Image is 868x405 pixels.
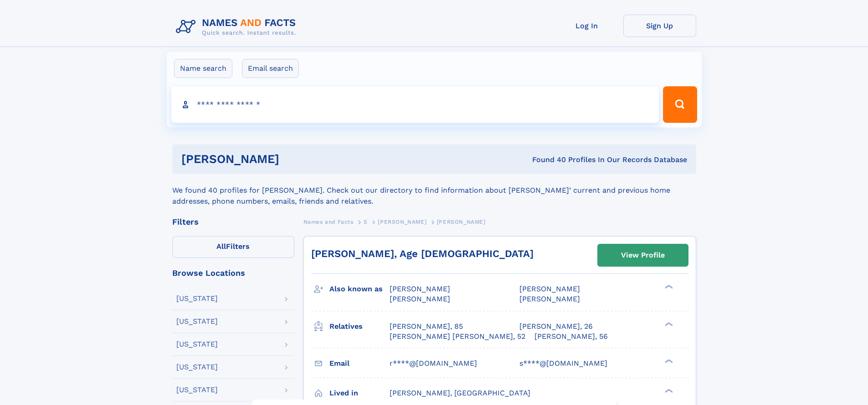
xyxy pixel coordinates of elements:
[378,219,426,225] span: [PERSON_NAME]
[172,174,696,207] div: We found 40 profiles for [PERSON_NAME]. Check out our directory to find information about [PERSON...
[534,331,608,342] a: [PERSON_NAME], 56
[663,388,673,394] div: ❯
[176,318,218,325] div: [US_STATE]
[176,363,218,371] div: [US_STATE]
[176,386,218,394] div: [US_STATE]
[329,319,390,334] h3: Relatives
[311,248,534,259] a: [PERSON_NAME], Age [DEMOGRAPHIC_DATA]
[519,295,580,303] span: [PERSON_NAME]
[172,218,294,226] div: Filters
[550,15,623,37] a: Log In
[242,59,299,78] label: Email search
[181,153,406,165] h1: [PERSON_NAME]
[663,284,673,290] div: ❯
[364,219,368,225] span: S
[176,295,218,302] div: [US_STATE]
[171,86,659,123] input: search input
[519,321,593,331] a: [PERSON_NAME], 26
[364,216,368,227] a: S
[329,281,390,297] h3: Also known as
[663,358,673,364] div: ❯
[519,284,580,293] span: [PERSON_NAME]
[598,244,688,266] a: View Profile
[303,216,354,227] a: Names and Facts
[390,284,450,293] span: [PERSON_NAME]
[329,385,390,401] h3: Lived in
[390,389,530,397] span: [PERSON_NAME], [GEOGRAPHIC_DATA]
[437,219,486,225] span: [PERSON_NAME]
[406,155,687,165] div: Found 40 Profiles In Our Records Database
[390,295,450,303] span: [PERSON_NAME]
[172,236,294,258] label: Filters
[378,216,426,227] a: [PERSON_NAME]
[623,15,696,37] a: Sign Up
[176,341,218,348] div: [US_STATE]
[663,86,697,123] button: Search Button
[663,321,673,327] div: ❯
[390,321,463,331] a: [PERSON_NAME], 85
[216,242,226,251] span: All
[174,59,232,78] label: Name search
[621,245,665,266] div: View Profile
[390,331,525,342] a: [PERSON_NAME] [PERSON_NAME], 52
[172,269,294,277] div: Browse Locations
[329,356,390,371] h3: Email
[172,15,303,39] img: Logo Names and Facts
